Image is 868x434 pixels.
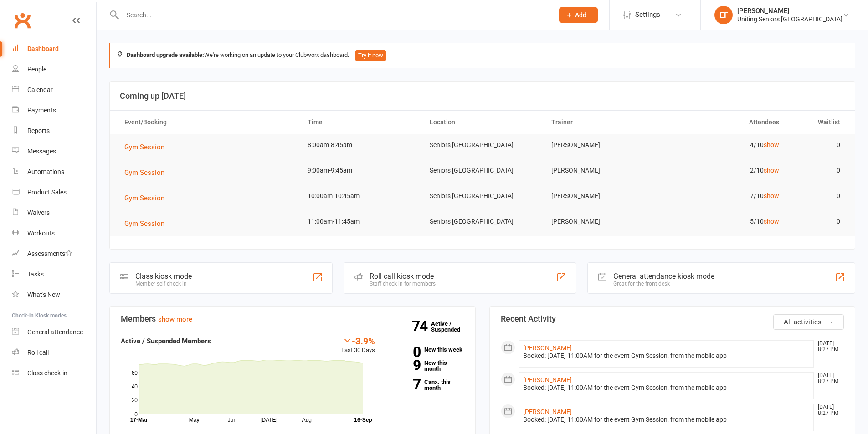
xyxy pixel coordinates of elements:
[12,285,96,305] a: What's New
[421,111,544,134] th: Location
[124,220,164,228] span: Gym Session
[124,218,171,229] button: Gym Session
[523,384,810,392] div: Booked: [DATE] 11:00AM for the event Gym Session, from the mobile app
[543,185,665,207] td: [PERSON_NAME]
[299,134,421,156] td: 8:00am-8:45am
[773,314,844,330] button: All activities
[787,134,848,156] td: 0
[665,111,787,134] th: Attendees
[12,182,96,203] a: Product Sales
[523,408,572,415] a: [PERSON_NAME]
[158,315,192,323] a: show more
[27,209,50,216] div: Waivers
[389,379,464,391] a: 7Canx. this month
[764,141,779,148] a: show
[27,127,50,134] div: Reports
[124,168,164,177] span: Gym Session
[370,281,436,287] div: Staff check-in for members
[737,15,842,23] div: Uniting Seniors [GEOGRAPHIC_DATA]
[124,143,164,151] span: Gym Session
[299,211,421,232] td: 11:00am-11:45am
[787,185,848,207] td: 0
[787,160,848,181] td: 0
[27,271,44,278] div: Tasks
[27,349,49,356] div: Roll call
[543,111,665,134] th: Trainer
[523,352,810,360] div: Booked: [DATE] 11:00AM for the event Gym Session, from the mobile app
[575,11,586,19] span: Add
[813,341,843,352] time: [DATE] 8:27 PM
[12,342,96,363] a: Roll call
[27,86,53,93] div: Calendar
[412,319,431,333] strong: 74
[421,185,544,207] td: Seniors [GEOGRAPHIC_DATA]
[12,121,96,141] a: Reports
[12,141,96,162] a: Messages
[12,203,96,223] a: Waivers
[341,336,375,346] div: -3.9%
[27,45,59,52] div: Dashboard
[714,6,733,24] div: EF
[737,7,842,15] div: [PERSON_NAME]
[120,92,845,101] h3: Coming up [DATE]
[421,160,544,181] td: Seniors [GEOGRAPHIC_DATA]
[12,223,96,244] a: Workouts
[389,345,421,359] strong: 0
[787,111,848,134] th: Waitlist
[27,250,72,257] div: Assessments
[543,211,665,232] td: [PERSON_NAME]
[12,39,96,59] a: Dashboard
[523,376,572,383] a: [PERSON_NAME]
[784,318,822,326] span: All activities
[421,134,544,156] td: Seniors [GEOGRAPHIC_DATA]
[27,148,56,155] div: Messages
[389,358,421,372] strong: 9
[501,314,844,323] h3: Recent Activity
[543,134,665,156] td: [PERSON_NAME]
[135,272,192,281] div: Class kiosk mode
[389,360,464,372] a: 9New this month
[121,337,211,345] strong: Active / Suspended Members
[127,51,204,58] strong: Dashboard upgrade available:
[124,193,171,204] button: Gym Session
[665,134,787,156] td: 4/10
[121,314,464,323] h3: Members
[299,111,421,134] th: Time
[27,189,67,196] div: Product Sales
[370,272,436,281] div: Roll call kiosk mode
[27,107,56,114] div: Payments
[389,378,421,391] strong: 7
[124,142,171,153] button: Gym Session
[27,66,46,73] div: People
[124,194,164,202] span: Gym Session
[764,167,779,174] a: show
[341,336,375,355] div: Last 30 Days
[559,7,598,23] button: Add
[613,281,714,287] div: Great for the front desk
[27,168,64,175] div: Automations
[12,100,96,121] a: Payments
[813,404,843,416] time: [DATE] 8:27 PM
[665,185,787,207] td: 7/10
[11,9,34,32] a: Clubworx
[813,373,843,384] time: [DATE] 8:27 PM
[124,167,171,178] button: Gym Session
[355,50,386,61] button: Try it now
[787,211,848,232] td: 0
[523,344,572,352] a: [PERSON_NAME]
[12,363,96,383] a: Class kiosk mode
[12,244,96,264] a: Assessments
[27,230,55,237] div: Workouts
[665,160,787,181] td: 2/10
[613,272,714,281] div: General attendance kiosk mode
[543,160,665,181] td: [PERSON_NAME]
[764,192,779,199] a: show
[299,185,421,207] td: 10:00am-10:45am
[12,322,96,342] a: General attendance kiosk mode
[764,218,779,225] a: show
[109,43,855,68] div: We're working on an update to your Clubworx dashboard.
[12,264,96,285] a: Tasks
[135,281,192,287] div: Member self check-in
[12,59,96,80] a: People
[12,80,96,100] a: Calendar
